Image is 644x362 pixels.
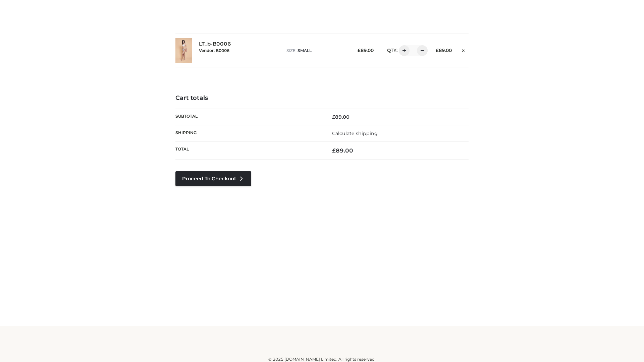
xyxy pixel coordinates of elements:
a: Remove this item [459,45,469,54]
a: Calculate shipping [332,130,378,136]
a: Proceed to Checkout [175,171,251,186]
bdi: 89.00 [332,114,350,120]
span: £ [436,48,439,53]
span: £ [332,114,335,120]
span: £ [358,48,361,53]
bdi: 89.00 [332,147,353,154]
p: size : [286,48,347,54]
div: QTY: [380,45,425,56]
th: Total [175,142,322,160]
span: SMALL [298,48,312,53]
div: LT_b-B0006 [199,41,280,60]
th: Subtotal [175,109,322,125]
bdi: 89.00 [436,48,452,53]
small: Vendor: B0006 [199,48,229,53]
bdi: 89.00 [358,48,374,53]
span: £ [332,147,336,154]
h4: Cart totals [175,95,469,102]
th: Shipping [175,125,322,141]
